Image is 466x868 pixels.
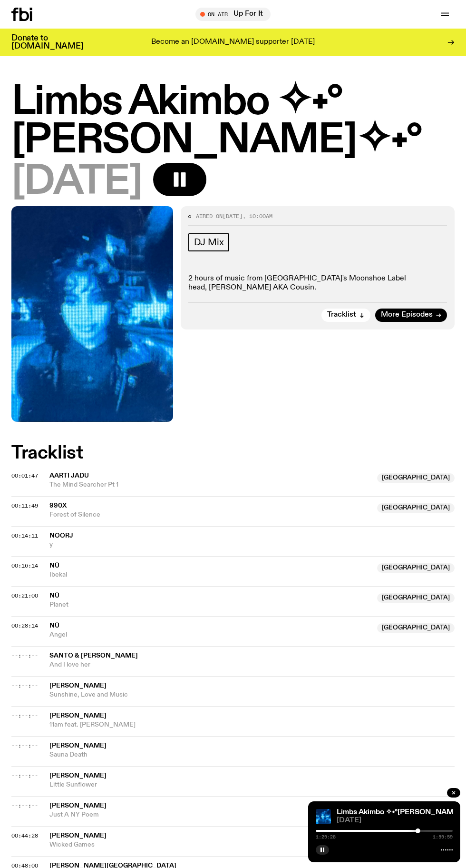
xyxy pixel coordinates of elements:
span: 1:59:59 [433,835,453,839]
span: --:--:-- [11,652,38,659]
span: Santo & [PERSON_NAME] [49,652,138,659]
h3: Donate to [DOMAIN_NAME] [11,34,83,50]
span: Just A NY Poem [49,810,455,819]
span: 00:16:14 [11,562,38,569]
button: 00:16:14 [11,563,38,569]
span: 1:29:28 [316,835,336,839]
span: --:--:-- [11,802,38,809]
span: [PERSON_NAME] [49,712,107,719]
button: Tracklist [321,309,370,322]
span: Forest of Silence [49,510,371,519]
span: y [49,540,455,549]
span: 00:14:11 [11,532,38,539]
span: Nū [49,592,59,599]
span: [PERSON_NAME] [49,772,107,779]
p: Become an [DOMAIN_NAME] supporter [DATE] [151,38,315,47]
span: Angel [49,630,371,639]
span: noorj [49,532,73,539]
span: [GEOGRAPHIC_DATA] [377,593,455,603]
span: [DATE] [337,817,453,824]
span: Aired on [196,212,223,220]
span: [PERSON_NAME] [49,832,107,839]
span: Nū [49,562,59,569]
span: Little Sunflower [49,780,455,789]
span: And I love her [49,660,455,669]
span: --:--:-- [11,682,38,689]
button: 00:01:47 [11,473,38,479]
span: Ibekal [49,570,371,579]
h1: Limbs Akimbo ✧˖°[PERSON_NAME]✧˖° [11,83,455,160]
span: [GEOGRAPHIC_DATA] [377,563,455,573]
span: --:--:-- [11,742,38,749]
span: 00:21:00 [11,592,38,599]
p: 2 hours of music from [GEOGRAPHIC_DATA]'s Moonshoe Label head, [PERSON_NAME] AKA Cousin. [188,274,447,292]
span: Sunshine, Love and Music [49,690,455,699]
button: 00:44:28 [11,833,38,838]
span: DJ Mix [194,237,224,248]
button: 00:11:49 [11,503,38,509]
span: [DATE] [223,212,243,220]
button: 00:14:11 [11,533,38,539]
span: Sauna Death [49,750,455,759]
button: On AirUp For It [195,8,271,21]
span: --:--:-- [11,712,38,719]
span: Planet [49,600,371,609]
span: 00:01:47 [11,472,38,479]
span: [GEOGRAPHIC_DATA] [377,623,455,633]
span: Wicked Games [49,840,455,849]
a: More Episodes [375,309,447,322]
span: [PERSON_NAME] [49,802,107,809]
span: 00:11:49 [11,502,38,509]
button: 00:28:14 [11,623,38,629]
span: Tracklist [327,311,356,319]
span: [PERSON_NAME] [49,682,107,689]
span: , 10:00am [243,212,272,220]
span: 00:28:14 [11,622,38,629]
span: The Mind Searcher Pt 1 [49,480,371,489]
span: [DATE] [11,163,142,201]
button: 00:21:00 [11,593,38,599]
span: --:--:-- [11,772,38,779]
span: More Episodes [381,311,433,319]
span: 00:44:28 [11,832,38,839]
h2: Tracklist [11,445,455,462]
span: [GEOGRAPHIC_DATA] [377,503,455,513]
span: Aarti Jadu [49,472,89,479]
span: Nū [49,622,59,629]
span: 11am feat. [PERSON_NAME] [49,720,455,729]
span: [GEOGRAPHIC_DATA] [377,473,455,483]
a: DJ Mix [188,233,230,251]
span: 990x [49,502,67,509]
span: [PERSON_NAME] [49,742,107,749]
